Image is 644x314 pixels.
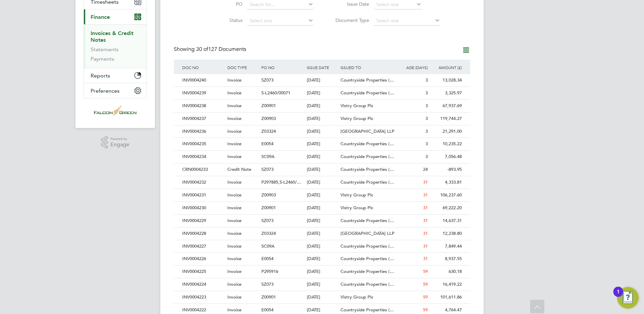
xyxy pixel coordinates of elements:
[84,9,147,24] button: Finance
[181,202,226,214] div: INV0004230
[91,14,110,20] span: Finance
[423,256,428,261] span: 31
[423,166,428,172] span: 24
[91,72,110,79] span: Reports
[110,142,129,148] span: Engage
[181,100,226,112] div: INV0004238
[91,88,120,94] span: Preferences
[341,230,394,236] span: [GEOGRAPHIC_DATA] LLP
[305,202,339,214] div: [DATE]
[84,83,147,98] button: Preferences
[423,205,428,211] span: 31
[429,163,463,176] div: -893.95
[423,281,428,287] span: 59
[305,60,339,75] div: ISSUE DATE
[227,103,241,108] span: Invoice
[181,138,226,150] div: INV0004235
[429,125,463,138] div: 21,291.00
[260,60,305,75] div: PO NO
[341,218,394,223] span: Countryside Properties (…
[341,294,373,300] span: Vistry Group Plc
[181,60,226,75] div: DOC NO
[181,113,226,125] div: INV0004237
[227,218,241,223] span: Invoice
[429,189,463,201] div: 106,237.60
[339,60,395,75] div: ISSUED TO
[429,265,463,278] div: 630.18
[305,227,339,240] div: [DATE]
[429,113,463,125] div: 119,744.27
[429,176,463,189] div: 4,333.81
[305,253,339,265] div: [DATE]
[341,243,394,249] span: Countryside Properties (…
[423,294,428,300] span: 59
[181,291,226,304] div: INV0004223
[341,205,373,211] span: Vistry Group Plc
[261,269,278,274] span: P295916
[305,176,339,189] div: [DATE]
[91,46,119,53] a: Statements
[261,205,276,211] span: Z00901
[423,307,428,313] span: 59
[181,265,226,278] div: INV0004225
[261,116,276,121] span: Z00903
[429,74,463,87] div: 13,028.34
[261,230,276,236] span: Z03324
[341,141,394,147] span: Countryside Properties (…
[204,1,243,7] label: PO
[423,179,428,185] span: 31
[261,141,273,147] span: E0054
[181,87,226,99] div: INV0004239
[181,278,226,291] div: INV0004224
[261,218,273,223] span: SZ073
[91,30,133,43] a: Invoices & Credit Notes
[429,240,463,253] div: 7,849.44
[425,90,428,96] span: 3
[181,74,226,87] div: INV0004240
[341,166,394,172] span: Countryside Properties (…
[429,227,463,240] div: 12,238.80
[330,1,369,7] label: Issue Date
[305,278,339,291] div: [DATE]
[181,227,226,240] div: INV0004228
[227,307,241,313] span: Invoice
[305,87,339,99] div: [DATE]
[374,16,440,26] input: Select one
[425,141,428,147] span: 3
[181,125,226,138] div: INV0004236
[305,215,339,227] div: [DATE]
[181,215,226,227] div: INV0004229
[227,77,241,83] span: Invoice
[261,179,301,185] span: P297885,S-L2460/…
[425,77,428,83] span: 3
[429,253,463,265] div: 8,937.55
[84,24,147,68] div: Finance
[305,74,339,87] div: [DATE]
[227,179,241,185] span: Invoice
[261,90,290,96] span: S-L2460/00071
[305,151,339,163] div: [DATE]
[261,77,273,83] span: SZ073
[429,215,463,227] div: 14,637.31
[227,141,241,147] span: Invoice
[341,307,394,313] span: Countryside Properties (…
[341,154,394,159] span: Countryside Properties (…
[341,116,373,121] span: Vistry Group Plc
[227,166,251,172] span: Credit Note
[227,154,241,159] span: Invoice
[423,218,428,223] span: 31
[425,154,428,159] span: 3
[227,90,241,96] span: Invoice
[261,128,276,134] span: Z03324
[181,240,226,253] div: INV0004227
[425,116,428,121] span: 3
[305,100,339,112] div: [DATE]
[429,100,463,112] div: 67,937.69
[425,103,428,108] span: 3
[247,16,314,26] input: Select one
[341,128,394,134] span: [GEOGRAPHIC_DATA] LLP
[341,90,394,96] span: Countryside Properties (…
[261,256,273,261] span: E0054
[305,138,339,150] div: [DATE]
[227,205,241,211] span: Invoice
